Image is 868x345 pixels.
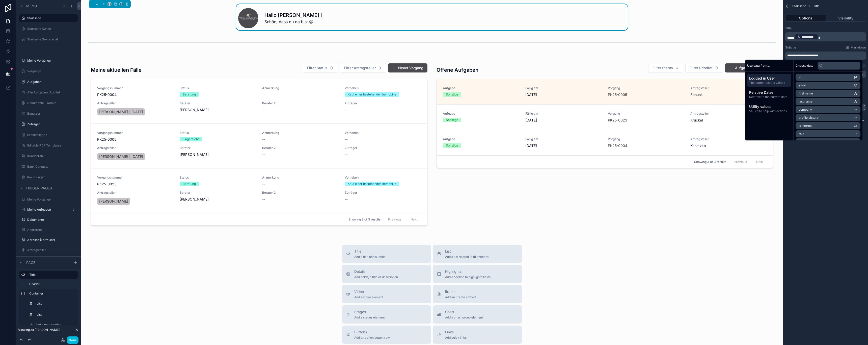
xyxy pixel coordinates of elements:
span: Relative Dates [749,90,789,95]
label: Bank Contacts [27,165,75,169]
label: Adresse (Formular) [27,238,75,242]
span: Schön, dass du da bist 😊 [264,19,322,25]
span: Add an action button row [354,336,390,340]
span: Relative to the current date [749,95,789,99]
span: Page [26,260,35,265]
label: Kundenliste [27,154,75,158]
span: Logged in User [749,76,789,81]
button: TitleAdd a title and subtitle [342,245,431,263]
span: Viewing as [PERSON_NAME] [18,328,60,332]
button: VideoAdd a video element [342,285,431,303]
button: Options [785,15,826,22]
span: Add a video element [354,295,383,299]
span: Utility values [749,104,789,109]
label: Rechnungen [27,175,75,179]
span: Add a section to highlights fields [445,275,491,279]
span: Choose data [796,64,813,68]
span: Add a list related to this record [445,255,489,259]
div: scrollable content [745,72,793,117]
label: Kreditinstitute [27,133,75,137]
span: Stages [354,309,385,314]
span: Markdown [851,45,866,50]
span: Add a new section [35,323,61,327]
div: scrollable content [785,32,866,41]
label: Zuträger [27,122,75,126]
span: Details [354,269,398,274]
span: List [445,249,489,254]
label: Container [29,291,74,295]
div: scrollable content [785,52,866,60]
span: The current user's values [749,81,789,85]
span: Highlights [445,269,491,274]
label: Addresses [27,228,75,232]
label: Vorgänge [27,69,75,73]
button: ButtonsAdd an action button row [342,326,431,344]
label: Dokumente - Admin [27,101,75,105]
span: Hidden pages [26,186,52,191]
label: Alle Aufgaben (Admin) [27,90,75,94]
label: Subtitle [785,45,796,50]
span: Add fields, a title or description [354,275,398,279]
span: Use data from... [747,64,770,68]
label: Meine Aufgaben [27,208,68,212]
span: Video [354,289,383,294]
span: Showing 3 of 3 results [694,160,726,164]
button: Done [67,336,78,344]
span: Buttons [354,330,390,335]
span: Startseite [792,4,806,8]
label: List [37,302,73,306]
label: Editable PDF Templates [27,143,75,147]
label: Startseite Kunde [27,27,75,31]
label: Startseite Sekretariat [27,37,75,41]
label: List [37,313,73,317]
label: Meine Vorgänge [27,59,75,63]
span: Chart [445,309,483,314]
span: Links [445,330,467,335]
span: Menu [26,4,37,9]
span: Add a title and subtitle [354,255,386,259]
div: scrollable content [16,268,81,335]
button: DetailsAdd fields, a title or description [342,265,431,283]
label: Title [785,26,792,30]
span: Add a stages element [354,315,385,319]
label: Aufgaben [27,80,75,84]
span: Values to help with actions [749,109,789,113]
span: Add quick links [445,336,467,340]
label: Benutzer [27,112,75,116]
button: LinksAdd quick links [433,326,522,344]
label: Title [29,273,74,277]
label: Divider [29,282,74,286]
label: Dokumente [27,218,75,222]
button: ListAdd a list related to this record [433,245,522,263]
label: Startseite [27,16,75,20]
a: Antragsteller [27,248,75,252]
span: Add an iframe embed [445,295,476,299]
span: Title [813,4,820,8]
h1: Hallo [PERSON_NAME] ! [264,12,322,19]
button: Visibility [826,15,866,22]
button: ChartAdd a chart group element [433,305,522,324]
label: Meine Vorgänge [27,198,75,202]
span: Title [354,249,386,254]
button: HighlightsAdd a section to highlights fields [433,265,522,283]
span: iframe [445,289,476,294]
